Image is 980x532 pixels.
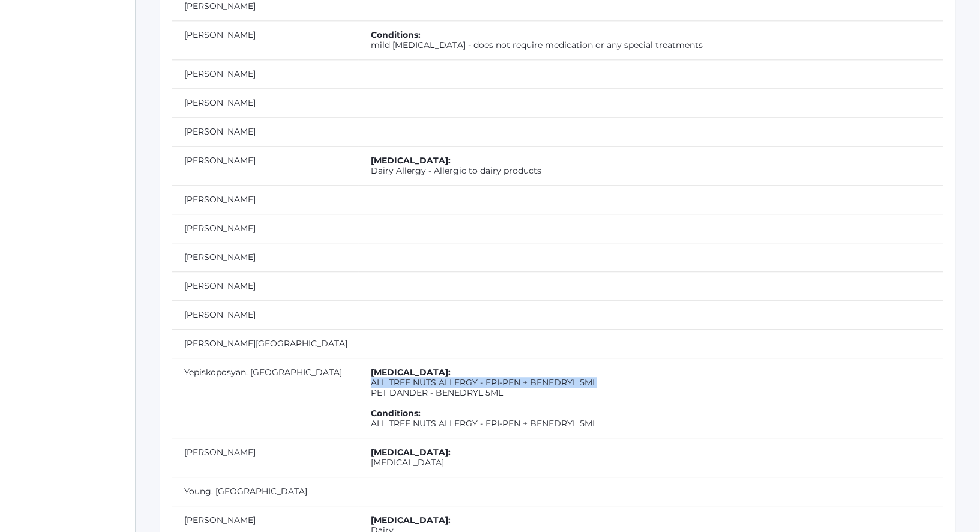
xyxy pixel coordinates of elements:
a: [PERSON_NAME] [184,447,256,458]
a: [PERSON_NAME][GEOGRAPHIC_DATA] [184,338,347,349]
td: mild [MEDICAL_DATA] - does not require medication or any special treatments [359,20,943,59]
b: [MEDICAL_DATA]: [371,155,451,166]
a: [PERSON_NAME] [184,97,256,108]
a: Yepiskoposyan, [GEOGRAPHIC_DATA] [184,367,342,378]
a: [PERSON_NAME] [184,29,256,40]
a: [PERSON_NAME] [184,515,256,525]
td: Dairy Allergy - Allergic to dairy products [359,146,943,185]
a: Young, [GEOGRAPHIC_DATA] [184,486,307,497]
a: [PERSON_NAME] [184,252,256,262]
a: [PERSON_NAME] [184,1,256,11]
a: [PERSON_NAME] [184,280,256,291]
b: [MEDICAL_DATA]: [371,515,451,525]
a: [PERSON_NAME] [184,194,256,205]
b: Conditions: [371,408,421,419]
b: [MEDICAL_DATA]: [371,367,451,378]
a: [PERSON_NAME] [184,223,256,234]
td: ALL TREE NUTS ALLERGY - EPI-PEN + BENEDRYL 5ML PET DANDER - BENEDRYL 5ML ALL TREE NUTS ALLERGY - ... [359,358,943,438]
a: [PERSON_NAME] [184,68,256,79]
a: [PERSON_NAME] [184,309,256,320]
b: [MEDICAL_DATA]: [371,447,451,458]
a: [PERSON_NAME] [184,155,256,166]
td: [MEDICAL_DATA] [359,438,943,477]
b: Conditions: [371,29,421,40]
a: [PERSON_NAME] [184,126,256,137]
